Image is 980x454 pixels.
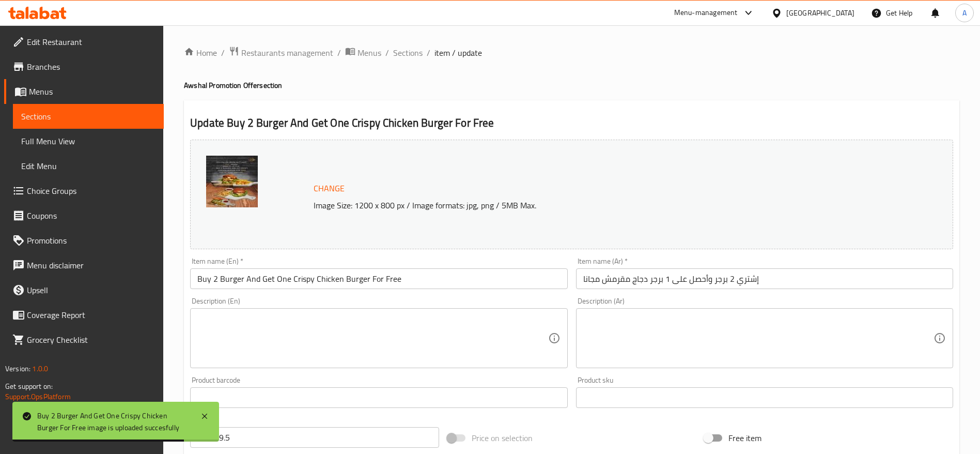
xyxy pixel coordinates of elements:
[27,234,155,247] span: Promotions
[221,47,225,59] li: /
[345,46,381,59] a: Menus
[27,284,155,296] span: Upsell
[576,387,953,408] input: Please enter product sku
[5,390,71,403] a: Support.OpsPlatform
[27,185,155,197] span: Choice Groups
[184,80,959,90] h4: Awshal Promotion Offer section
[385,47,389,59] li: /
[728,432,761,444] span: Free item
[4,327,164,352] a: Grocery Checklist
[4,302,164,327] a: Coverage Report
[27,209,155,222] span: Coupons
[27,309,155,321] span: Coverage Report
[4,253,164,278] a: Menu disclaimer
[472,432,533,444] span: Price on selection
[197,431,215,444] p: OMR
[786,7,854,19] div: [GEOGRAPHIC_DATA]
[27,334,155,346] span: Grocery Checklist
[29,85,155,98] span: Menus
[184,47,217,59] a: Home
[21,135,155,147] span: Full Menu View
[309,199,858,211] p: Image Size: 1200 x 800 px / Image formats: jpg, png / 5MB Max.
[4,178,164,203] a: Choice Groups
[4,228,164,253] a: Promotions
[357,47,381,59] span: Menus
[219,427,439,448] input: Please enter price
[4,29,164,54] a: Edit Restaurant
[37,410,190,433] div: Buy 2 Burger And Get One Crispy Chicken Burger For Free image is uploaded succesfully
[5,380,53,393] span: Get support on:
[27,60,155,73] span: Branches
[206,156,258,207] img: attachment638934569093633140.jpg
[962,7,967,19] span: A
[27,36,155,48] span: Edit Restaurant
[32,362,48,375] span: 1.0.0
[190,115,953,131] h2: Update Buy 2 Burger And Get One Crispy Chicken Burger For Free
[5,362,30,375] span: Version:
[4,54,164,79] a: Branches
[190,268,567,289] input: Enter name En
[13,154,164,178] a: Edit Menu
[21,160,155,172] span: Edit Menu
[190,387,567,408] input: Please enter product barcode
[229,46,333,59] a: Restaurants management
[241,47,333,59] span: Restaurants management
[314,181,345,196] span: Change
[184,46,959,59] nav: breadcrumb
[27,259,155,271] span: Menu disclaimer
[674,7,738,19] div: Menu-management
[21,110,155,123] span: Sections
[4,79,164,104] a: Menus
[4,203,164,228] a: Coupons
[13,129,164,154] a: Full Menu View
[393,47,423,59] a: Sections
[576,268,953,289] input: Enter name Ar
[434,47,482,59] span: item / update
[4,278,164,302] a: Upsell
[337,47,341,59] li: /
[427,47,430,59] li: /
[309,178,349,199] button: Change
[13,104,164,129] a: Sections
